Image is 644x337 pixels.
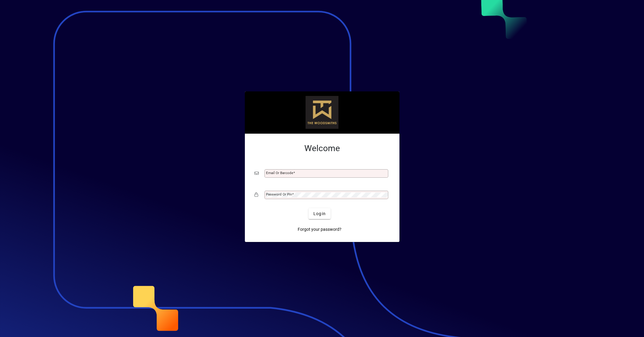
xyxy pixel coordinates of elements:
span: Login [313,211,326,217]
span: Forgot your password? [298,226,341,233]
mat-label: Password or Pin [266,192,292,196]
a: Forgot your password? [295,224,344,235]
button: Login [309,208,331,219]
mat-label: Email or Barcode [266,171,293,175]
h2: Welcome [255,143,390,154]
